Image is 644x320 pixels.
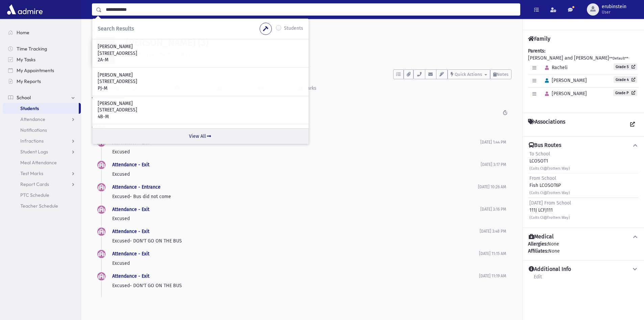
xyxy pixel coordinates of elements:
[126,51,511,58] h6: 2 Colts St [PERSON_NAME]
[529,142,561,149] h4: Bus Routes
[528,240,639,255] div: None
[480,207,506,212] span: [DATE] 3:16 PM
[98,72,303,79] p: [PERSON_NAME]
[529,150,570,172] div: LCOSOT1
[480,140,506,145] span: [DATE] 1:44 PM
[98,107,303,113] p: [STREET_ADDRESS]
[20,181,49,187] span: Report Cards
[542,91,587,97] span: [PERSON_NAME]
[529,199,571,221] div: 111J LCFJ111
[448,69,490,79] button: Quick Actions
[529,166,570,171] small: (Colts Ct@Trotters Way)
[112,260,479,267] p: Excused
[3,125,81,135] a: Notifications
[3,54,81,65] a: My Tasks
[302,85,316,91] div: Marks
[17,94,31,101] span: School
[284,25,303,33] label: Students
[17,57,35,63] span: My Tasks
[529,233,554,240] h4: Medical
[17,46,47,52] span: Time Tracking
[533,273,542,285] a: Edit
[3,168,81,179] a: Test Marks
[98,72,303,92] a: [PERSON_NAME] [STREET_ADDRESS] PJ-M
[112,282,479,289] p: Excused- DON'T GO ON THE BUS
[112,171,481,178] p: Excused
[613,89,637,96] a: Grade P
[528,142,639,149] button: Bus Routes
[3,27,81,38] a: Home
[5,3,44,16] img: AdmirePro
[102,3,520,16] input: Search
[3,76,81,87] a: My Reports
[98,50,303,57] p: [STREET_ADDRESS]
[98,85,303,92] p: PJ-M
[3,92,81,103] a: School
[497,72,508,77] span: Notes
[528,248,639,255] div: None
[3,43,81,54] a: Time Tracking
[112,162,149,168] a: Attendance - Exit
[3,103,79,114] a: Students
[528,47,639,107] div: [PERSON_NAME] and [PERSON_NAME]
[602,9,626,15] span: User
[112,148,480,155] p: Excused
[529,151,550,157] span: To School
[17,78,41,84] span: My Reports
[455,72,482,77] span: Quick Actions
[528,248,548,254] b: Affiliates:
[479,251,506,256] span: [DATE] 11:15 AM
[528,119,565,131] h4: Associations
[529,200,571,206] span: [DATE] From School
[20,192,49,198] span: PTC Schedule
[20,170,43,176] span: Test Marks
[602,4,626,9] span: erubinstein
[92,128,309,144] a: View All
[112,251,149,257] a: Attendance - Exit
[478,185,506,189] span: [DATE] 10:26 AM
[92,79,125,98] a: Activity
[528,48,545,54] b: Parents:
[98,78,303,85] p: [STREET_ADDRESS]
[3,114,81,125] a: Attendance
[626,119,639,131] a: View all Associations
[112,184,161,190] a: Attendance - Entrance
[529,215,570,220] small: (Colts Ct@Trotters Way)
[20,105,39,111] span: Students
[92,119,511,136] h2: Older
[20,127,47,133] span: Notifications
[92,28,116,34] a: Students
[20,159,57,166] span: Meal Attendance
[528,233,639,240] button: Medical
[529,175,556,181] span: From School
[3,190,81,200] a: PTC Schedule
[542,65,568,70] span: Racheli
[481,162,506,167] span: [DATE] 3:17 PM
[20,138,44,144] span: Infractions
[3,200,81,211] a: Teacher Schedule
[126,37,511,48] h1: [PERSON_NAME] (3)
[528,266,639,273] button: Additional Info
[17,29,29,36] span: Home
[529,266,571,273] h4: Additional Info
[3,157,81,168] a: Meal Attendance
[98,57,303,63] p: 2A-M
[528,36,550,42] h4: Family
[112,193,478,200] p: Excused- Bus did not come
[542,78,587,83] span: [PERSON_NAME]
[20,116,45,122] span: Attendance
[92,27,116,37] nav: breadcrumb
[98,43,303,63] a: [PERSON_NAME] [STREET_ADDRESS] 2A-M
[3,135,81,146] a: Infractions
[98,113,303,120] p: 4B-M
[112,237,480,244] p: Excused- DON'T GO ON THE BUS
[112,273,149,279] a: Attendance - Exit
[112,229,149,234] a: Attendance - Exit
[20,149,48,155] span: Student Logs
[98,100,303,107] p: [PERSON_NAME]
[529,175,570,196] div: Fish LCOSOT6P
[112,207,149,212] a: Attendance - Exit
[3,65,81,76] a: My Appointments
[614,76,637,83] a: Grade 4
[17,67,54,73] span: My Appointments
